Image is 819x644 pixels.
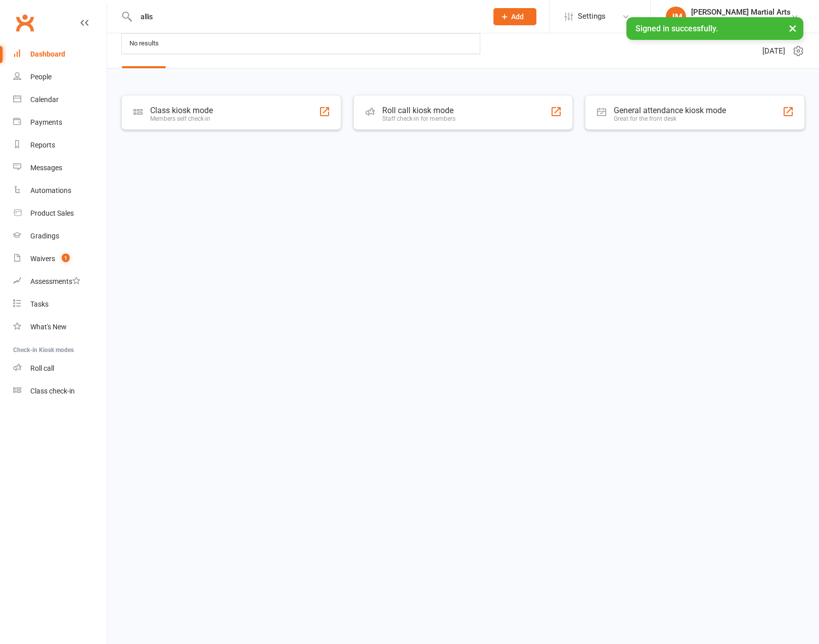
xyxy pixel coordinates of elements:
div: No results [126,36,162,51]
div: Calendar [30,95,59,104]
a: Calendar [13,88,107,111]
a: Waivers 1 [13,247,107,270]
a: Roll call [13,357,107,380]
div: What's New [30,323,67,331]
div: Product Sales [30,209,74,217]
div: Payments [30,118,62,126]
a: People [13,66,107,88]
a: Assessments [13,270,107,293]
div: JM [666,7,686,27]
button: Add [493,8,536,25]
a: Class kiosk mode [13,380,107,403]
span: Signed in successfully. [635,24,718,33]
a: Clubworx [12,10,37,35]
div: Reports [30,141,55,149]
input: Search... [133,10,480,24]
div: [PERSON_NAME] Martial Arts [691,8,791,17]
div: Assessments [30,277,80,285]
div: Class check-in [30,387,75,395]
div: Tasks [30,300,49,308]
a: Reports [13,134,107,157]
div: Great for the front desk [614,115,726,122]
a: What's New [13,316,107,338]
div: Automations [30,186,71,194]
a: Tasks [13,293,107,316]
div: People [30,73,52,81]
div: Class kiosk mode [150,106,213,115]
a: Messages [13,157,107,179]
span: 1 [62,254,70,262]
span: [DATE] [762,45,785,57]
a: Payments [13,111,107,134]
a: Gradings [13,225,107,247]
div: Staff check-in for members [382,115,456,122]
div: Gradings [30,232,59,240]
div: General attendance kiosk mode [614,106,726,115]
a: Dashboard [13,43,107,66]
button: × [784,17,802,39]
div: Members self check-in [150,115,213,122]
div: Waivers [30,255,55,263]
div: Roll call [30,364,54,372]
div: Roll call kiosk mode [382,106,456,115]
span: Add [511,13,524,21]
div: Messages [30,164,62,172]
a: Product Sales [13,202,107,225]
a: Automations [13,179,107,202]
div: [PERSON_NAME] Martial Arts [691,17,791,26]
span: Settings [578,5,606,28]
div: Dashboard [30,50,65,58]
